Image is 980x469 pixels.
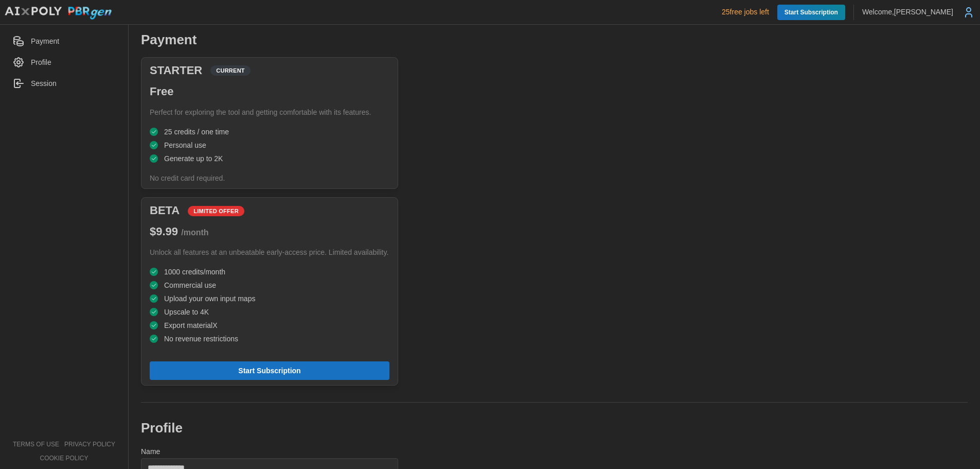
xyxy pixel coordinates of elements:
span: Personal use [164,142,206,149]
span: 1000 credits/month [164,268,225,275]
span: Start Subscription [238,362,300,379]
span: Upscale to 4K [164,308,209,316]
span: 25 credits / one time [164,128,229,135]
a: cookie policy [40,454,88,463]
a: privacy policy [64,440,115,449]
span: LIMITED OFFER [193,206,239,216]
h2: Payment [141,31,398,49]
span: Commercial use [164,282,216,289]
button: Start Subscription [150,361,389,380]
label: Name [141,446,160,458]
h2: Profile [141,419,398,437]
h3: STARTER [150,63,202,79]
span: Upload your own input maps [164,295,255,302]
p: Unlock all features at an unbeatable early-access price. Limited availability. [150,247,389,257]
span: No revenue restrictions [164,335,238,342]
p: 25 free jobs left [722,7,769,17]
span: / month [181,228,208,237]
span: Generate up to 2K [164,155,223,162]
a: terms of use [13,440,59,449]
span: Export materialX [164,322,217,329]
a: Start Subscription [777,5,845,20]
h3: $ 9.99 [150,224,389,240]
p: Welcome, [PERSON_NAME] [862,7,953,17]
a: Payment [6,31,122,52]
h3: Free [150,84,389,100]
span: Payment [31,37,59,45]
span: Profile [31,58,51,66]
span: CURRENT [216,66,245,75]
p: No credit card required. [150,173,389,183]
span: Session [31,79,57,88]
p: Perfect for exploring the tool and getting comfortable with its features. [150,107,389,117]
h3: BETA [150,203,180,219]
a: Session [6,73,122,94]
span: Start Subscription [785,5,838,20]
a: Profile [6,52,122,73]
img: AIxPoly PBRgen [4,6,112,20]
